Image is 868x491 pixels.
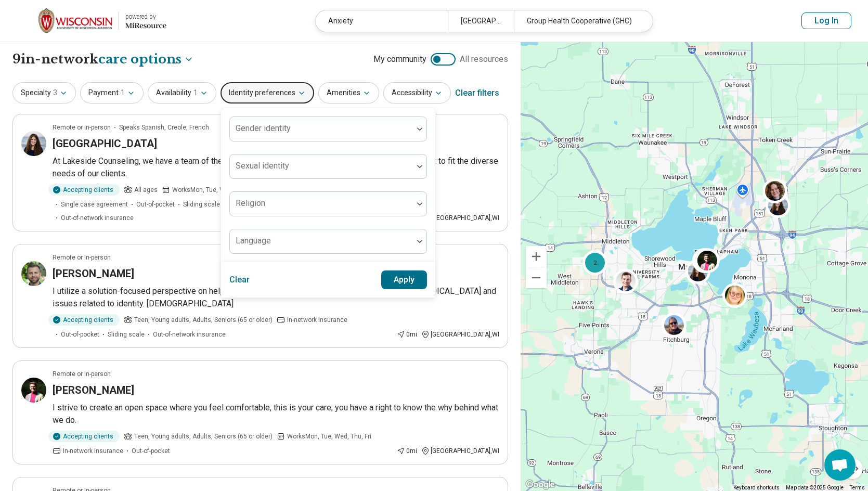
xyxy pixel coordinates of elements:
a: University of Wisconsin-Madisonpowered by [17,8,166,33]
button: Amenities [318,82,379,104]
button: Identity preferences [221,82,314,104]
span: In-network insurance [287,315,347,325]
h1: 9 in-network [12,50,194,68]
img: University of Wisconsin-Madison [38,8,112,33]
button: Apply [381,270,427,289]
span: 3 [53,87,57,98]
h3: [PERSON_NAME] [53,266,134,281]
button: Availability1 [148,82,216,104]
div: [GEOGRAPHIC_DATA], [GEOGRAPHIC_DATA] [448,10,514,32]
span: 1 [193,87,198,98]
span: Single case agreement [61,200,128,209]
p: Remote or In-person [53,253,111,262]
p: At Lakeside Counseling, we have a team of therapists that offer a variety of specializations and ... [53,155,499,180]
button: Payment1 [80,82,144,104]
button: Zoom out [526,267,547,288]
div: Open chat [824,449,856,481]
span: Out-of-pocket [136,200,175,209]
label: Religion [236,198,265,208]
div: Accepting clients [48,184,120,196]
div: Accepting clients [48,431,120,442]
h3: [PERSON_NAME] [53,383,134,397]
button: Accessibility [383,82,451,104]
p: I strive to create an open space where you feel comfortable, this is your care; you have a right ... [53,402,499,427]
span: Speaks Spanish, Creole, French [119,123,209,132]
div: [GEOGRAPHIC_DATA] , WI [421,330,499,339]
div: 2 [582,250,607,275]
p: Remote or In-person [53,369,111,379]
button: Specialty3 [12,82,76,104]
span: Teen, Young adults, Adults, Seniors (65 or older) [134,315,273,325]
span: 1 [121,87,125,98]
h3: [GEOGRAPHIC_DATA] [53,136,157,151]
span: My community [373,53,426,66]
div: Anxiety [316,10,448,32]
div: Group Health Cooperative (GHC) [514,10,646,32]
p: Remote or In-person [53,123,111,132]
label: Language [236,236,271,245]
label: Sexual identity [236,161,289,171]
span: Works Mon, Tue, Wed, Thu, Fri [287,432,371,441]
div: Clear filters [455,81,499,106]
div: 0 mi [397,446,417,456]
button: Zoom in [526,246,547,267]
span: Teen, Young adults, Adults, Seniors (65 or older) [134,432,273,441]
span: Works Mon, Tue, Wed, Thu, Fri, Sat [172,185,269,195]
span: care options [98,50,182,68]
span: Out-of-network insurance [61,213,134,223]
button: Care options [98,50,194,68]
span: All ages [134,185,158,195]
span: Sliding scale [183,200,220,209]
a: Terms (opens in new tab) [850,485,865,490]
span: Out-of-pocket [132,446,170,456]
span: Out-of-pocket [61,330,99,339]
p: I utilize a solution-focused perspective on helping clients achieve their goals of addressing anx... [53,285,499,310]
button: Clear [229,270,250,289]
span: All resources [460,53,508,66]
span: In-network insurance [63,446,123,456]
div: [GEOGRAPHIC_DATA] , WI [421,213,499,223]
label: Gender identity [236,123,291,133]
button: Log In [801,12,851,29]
span: Out-of-network insurance [153,330,226,339]
span: Sliding scale [108,330,145,339]
span: Map data ©2025 Google [786,485,844,490]
div: [GEOGRAPHIC_DATA] , WI [421,446,499,456]
div: powered by [125,12,166,21]
div: 0 mi [397,330,417,339]
div: Accepting clients [48,314,120,326]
